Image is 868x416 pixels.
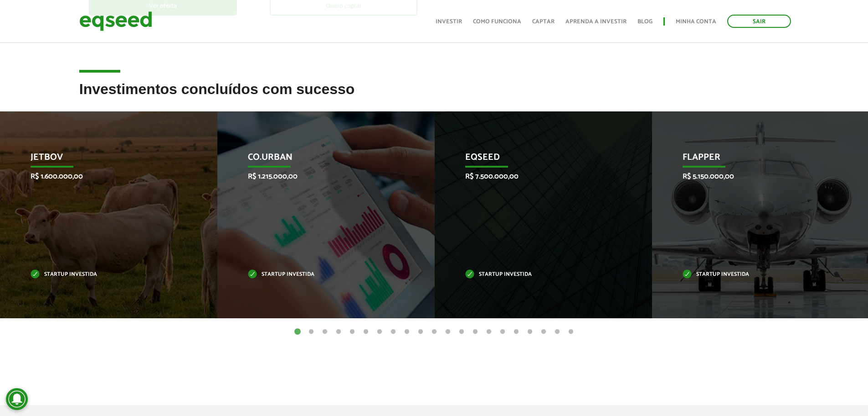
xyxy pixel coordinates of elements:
[512,327,521,337] button: 17 of 21
[389,327,398,337] button: 8 of 21
[443,327,452,337] button: 12 of 21
[31,152,173,168] p: JetBov
[539,327,548,337] button: 19 of 21
[565,19,627,25] a: Aprenda a investir
[31,172,173,181] p: R$ 1.600.000,00
[465,272,608,277] p: Startup investida
[683,272,825,277] p: Startup investida
[361,327,370,337] button: 6 of 21
[683,152,825,168] p: Flapper
[637,19,652,25] a: Blog
[293,327,302,337] button: 1 of 21
[532,19,555,25] a: Captar
[320,327,329,337] button: 3 of 21
[402,327,411,337] button: 9 of 21
[676,19,716,25] a: Minha conta
[79,9,152,33] img: EqSeed
[416,327,425,337] button: 10 of 21
[430,327,439,337] button: 11 of 21
[498,327,507,337] button: 16 of 21
[375,327,384,337] button: 7 of 21
[484,327,493,337] button: 15 of 21
[248,272,390,277] p: Startup investida
[31,272,173,277] p: Startup investida
[248,152,390,168] p: Co.Urban
[566,327,575,337] button: 21 of 21
[727,15,791,28] a: Sair
[465,172,608,181] p: R$ 7.500.000,00
[471,327,480,337] button: 14 of 21
[525,327,534,337] button: 18 of 21
[334,327,343,337] button: 4 of 21
[553,327,562,337] button: 20 of 21
[436,19,462,25] a: Investir
[465,152,608,168] p: EqSeed
[457,327,466,337] button: 13 of 21
[473,19,521,25] a: Como funciona
[683,172,825,181] p: R$ 5.150.000,00
[248,172,390,181] p: R$ 1.215.000,00
[79,81,789,111] h2: Investimentos concluídos com sucesso
[307,327,316,337] button: 2 of 21
[348,327,357,337] button: 5 of 21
